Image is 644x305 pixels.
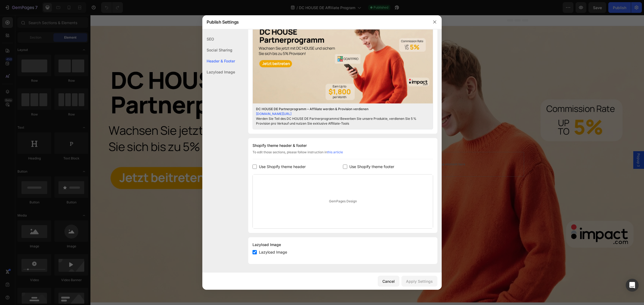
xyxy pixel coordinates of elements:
div: DC HOUSE DE Partnerprogramm – Affiliate werden & Provision verdienen [256,107,421,111]
div: Cancel [382,278,395,284]
div: GemPages Design [253,174,433,228]
div: Lazyload Image [202,66,235,77]
div: Drop element here [346,147,375,151]
div: To edit those sections, please follow instruction in [253,150,433,159]
div: Lazyload Image [253,241,433,248]
div: Publish Settings [202,15,428,29]
span: Popup 3 [546,138,551,152]
button: Apply Settings [401,276,437,287]
div: Werden Sie Teil des DC HOUSE DE Partnerprogramms! Bewerben Sie unsere Produkte, verdienen Sie 5 %... [256,116,421,126]
a: this article [327,150,343,154]
div: Open Intercom Messenger [626,279,639,292]
span: Lazyload Image [259,249,287,255]
span: Use Shopify theme header [259,163,306,170]
div: Shopify theme header & footer [253,142,433,149]
div: Apply Settings [406,278,433,284]
div: Header & Footer [202,55,235,66]
div: Social Sharing [202,44,235,55]
button: Cancel [378,276,399,287]
span: Use Shopify theme footer [349,163,394,170]
a: [DOMAIN_NAME][URL] [256,112,291,116]
div: SEO [202,34,235,44]
div: Drop element here [185,147,214,151]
